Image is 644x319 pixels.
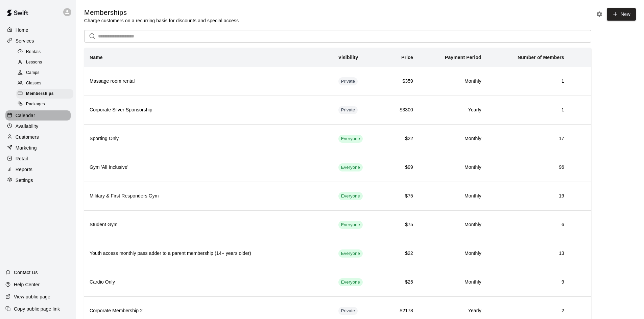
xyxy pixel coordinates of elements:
[5,110,71,121] a: Calendar
[518,55,564,60] b: Number of Members
[14,293,50,300] p: View public page
[607,8,636,21] a: New
[492,164,564,171] h6: 96
[338,77,358,85] div: This membership is hidden from the memberships page
[338,106,358,114] div: This membership is hidden from the memberships page
[389,164,413,171] h6: $99
[338,308,358,314] span: Private
[16,177,33,184] p: Settings
[90,250,328,257] h6: Youth access monthly pass adder to a parent membership (14+ years older)
[16,112,35,119] p: Calendar
[338,222,363,228] span: Everyone
[594,9,604,19] button: Memberships settings
[338,307,358,315] div: This membership is hidden from the memberships page
[492,307,564,315] h6: 2
[16,89,76,99] a: Memberships
[424,221,481,229] h6: Monthly
[5,143,71,153] a: Marketing
[492,135,564,142] h6: 17
[389,135,413,142] h6: $22
[492,250,564,257] h6: 13
[26,80,41,87] span: Classes
[5,175,71,185] a: Settings
[389,221,413,229] h6: $75
[424,106,481,114] h6: Yearly
[16,123,39,130] p: Availability
[16,166,32,173] p: Reports
[16,78,76,89] a: Classes
[84,17,239,24] p: Charge customers on a recurring basis for discounts and special access
[90,192,328,200] h6: Military & First Responders Gym
[338,164,363,171] span: Everyone
[16,58,73,67] div: Lessons
[424,307,481,315] h6: Yearly
[90,135,328,142] h6: Sporting Only
[26,70,40,76] span: Camps
[424,192,481,200] h6: Monthly
[424,78,481,85] h6: Monthly
[338,278,363,286] div: This membership is visible to all customers
[424,278,481,286] h6: Monthly
[492,221,564,229] h6: 6
[14,281,40,288] p: Help Center
[14,269,38,276] p: Contact Us
[16,47,73,57] div: Rentals
[84,8,239,17] h5: Memberships
[338,193,363,200] span: Everyone
[338,55,358,60] b: Visibility
[16,144,37,151] p: Marketing
[424,164,481,171] h6: Monthly
[90,106,328,114] h6: Corporate Silver Sponsorship
[338,221,363,229] div: This membership is visible to all customers
[26,101,45,108] span: Packages
[338,135,363,143] div: This membership is visible to all customers
[26,49,41,55] span: Rentals
[5,132,71,142] a: Customers
[492,78,564,85] h6: 1
[389,78,413,85] h6: $359
[90,164,328,171] h6: Gym 'All Inclusive'
[338,192,363,200] div: This membership is visible to all customers
[338,249,363,258] div: This membership is visible to all customers
[90,78,328,85] h6: Massage room rental
[16,47,76,57] a: Rentals
[16,37,34,44] p: Services
[401,55,413,60] b: Price
[492,192,564,200] h6: 19
[5,36,71,46] a: Services
[16,79,73,88] div: Classes
[492,106,564,114] h6: 1
[389,278,413,286] h6: $25
[16,99,76,110] a: Packages
[338,136,363,142] span: Everyone
[16,100,73,109] div: Packages
[90,307,328,315] h6: Corporate Membership 2
[5,154,71,164] a: Retail
[26,90,54,97] span: Memberships
[5,164,71,175] a: Reports
[389,192,413,200] h6: $75
[90,55,103,60] b: Name
[14,305,60,312] p: Copy public page link
[16,89,73,99] div: Memberships
[338,163,363,171] div: This membership is visible to all customers
[90,278,328,286] h6: Cardio Only
[16,134,39,140] p: Customers
[424,135,481,142] h6: Monthly
[389,106,413,114] h6: $3300
[338,78,358,85] span: Private
[16,68,73,78] div: Camps
[5,121,71,131] a: Availability
[5,25,71,35] div: Home
[492,278,564,286] h6: 9
[90,221,328,229] h6: Student Gym
[26,59,42,66] span: Lessons
[389,250,413,257] h6: $22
